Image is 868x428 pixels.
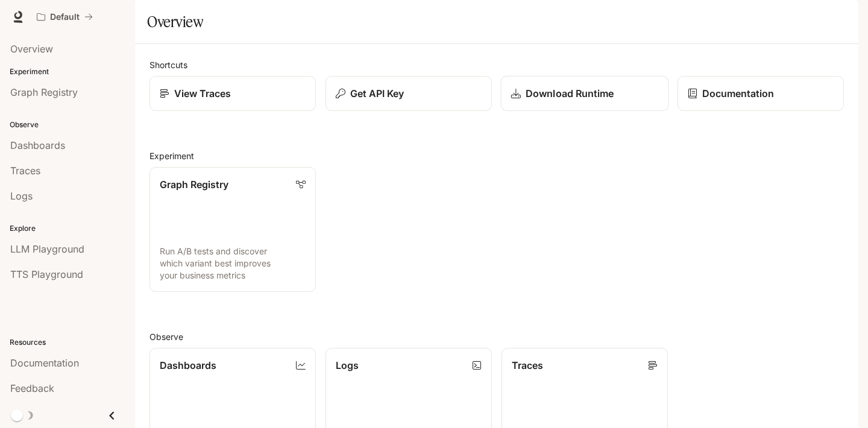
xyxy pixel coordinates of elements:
p: Traces [512,358,543,373]
a: Download Runtime [501,76,669,112]
a: Documentation [678,76,844,111]
button: Get API Key [325,76,492,111]
button: All workspaces [31,5,98,29]
p: Graph Registry [160,177,228,192]
p: Run A/B tests and discover which variant best improves your business metrics [160,245,306,282]
p: Download Runtime [526,86,614,101]
p: Documentation [702,86,774,101]
p: Dashboards [160,358,216,373]
p: Get API Key [350,86,404,101]
h2: Observe [149,330,844,343]
a: View Traces [149,76,316,111]
p: Default [50,12,80,22]
h2: Shortcuts [149,58,844,71]
p: Logs [336,358,359,373]
p: View Traces [174,86,231,101]
a: Graph RegistryRun A/B tests and discover which variant best improves your business metrics [149,167,316,292]
h2: Experiment [149,149,844,162]
h1: Overview [147,10,203,34]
